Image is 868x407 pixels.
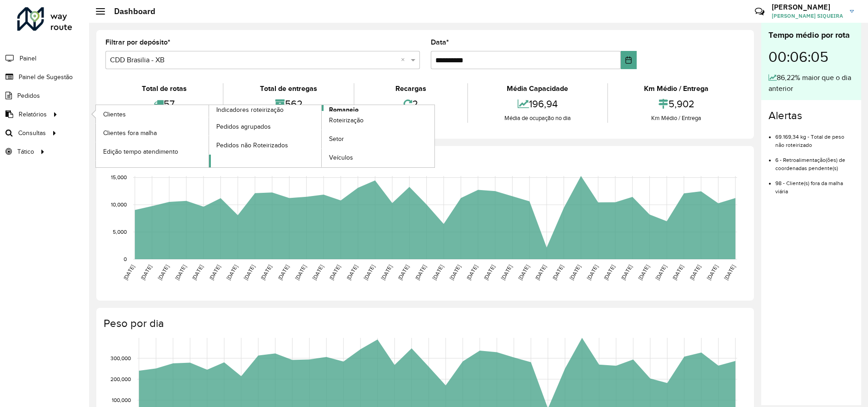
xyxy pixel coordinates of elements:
div: Km Médio / Entrega [610,83,743,94]
text: [DATE] [397,264,410,281]
text: [DATE] [345,264,359,281]
a: Clientes [96,105,209,123]
a: Pedidos não Roteirizados [209,136,322,154]
span: Romaneio [329,105,359,115]
a: Veículos [322,149,434,167]
div: Km Médio / Entrega [610,114,743,123]
span: Painel [20,54,36,63]
text: 100,000 [112,397,131,403]
span: Clear all [401,55,409,65]
text: [DATE] [688,264,702,281]
span: Indicadores roteirização [216,105,284,115]
div: 5,902 [610,94,743,114]
a: Indicadores roteirização [96,105,322,167]
text: [DATE] [208,264,221,281]
a: Contato Rápido [750,2,769,21]
text: [DATE] [465,264,479,281]
text: 0 [124,256,127,262]
li: 98 - Cliente(s) fora da malha viária [775,172,854,196]
div: 57 [108,94,220,114]
a: Pedidos agrupados [209,117,322,136]
text: 200,000 [110,376,131,382]
label: Filtrar por depósito [105,37,170,48]
text: [DATE] [225,264,239,281]
text: [DATE] [671,264,684,281]
a: Roteirização [322,111,434,130]
text: [DATE] [603,264,616,281]
li: 69.169,34 kg - Total de peso não roteirizado [775,126,854,149]
text: [DATE] [259,264,273,281]
text: [DATE] [157,264,170,281]
text: [DATE] [243,264,256,281]
text: 10,000 [111,201,127,207]
span: Painel de Sugestão [19,72,73,82]
text: [DATE] [637,264,650,281]
button: Choose Date [621,51,637,69]
span: Veículos [329,153,353,162]
text: [DATE] [174,264,187,281]
text: [DATE] [534,264,547,281]
div: Tempo médio por rota [768,29,854,41]
a: Setor [322,130,434,148]
div: 86,22% maior que o dia anterior [768,72,854,94]
div: Total de rotas [108,83,220,94]
div: Média Capacidade [470,83,604,94]
span: Relatórios [19,110,47,119]
text: [DATE] [569,264,582,281]
text: 5,000 [113,229,127,235]
div: Média de ocupação no dia [470,114,604,123]
text: [DATE] [500,264,513,281]
text: [DATE] [449,264,462,281]
text: [DATE] [191,264,204,281]
text: [DATE] [311,264,324,281]
span: Pedidos [17,91,40,100]
text: 300,000 [110,355,131,361]
text: [DATE] [586,264,599,281]
text: [DATE] [140,264,153,281]
text: [DATE] [517,264,530,281]
span: Consultas [18,128,46,138]
text: [DATE] [363,264,376,281]
div: 562 [226,94,351,114]
text: [DATE] [654,264,668,281]
div: 2 [357,94,465,114]
span: Tático [17,147,34,156]
div: 196,94 [470,94,604,114]
span: Edição tempo atendimento [103,147,178,156]
text: 15,000 [111,175,127,181]
div: Total de entregas [226,83,351,94]
h2: Dashboard [105,6,155,16]
li: 6 - Retroalimentação(ões) de coordenadas pendente(s) [775,149,854,172]
a: Clientes fora malha [96,124,209,142]
text: [DATE] [414,264,427,281]
h3: [PERSON_NAME] [772,3,843,11]
div: Recargas [357,83,465,94]
span: Pedidos agrupados [216,122,271,131]
text: [DATE] [294,264,307,281]
text: [DATE] [277,264,290,281]
span: [PERSON_NAME] SIQUEIRA [772,12,843,20]
text: [DATE] [620,264,633,281]
a: Romaneio [209,105,435,167]
span: Clientes fora malha [103,128,157,138]
text: [DATE] [431,264,444,281]
a: Edição tempo atendimento [96,142,209,161]
text: [DATE] [122,264,135,281]
text: [DATE] [723,264,736,281]
h4: Peso por dia [104,317,745,330]
span: Clientes [103,110,126,119]
text: [DATE] [483,264,496,281]
text: [DATE] [380,264,393,281]
span: Roteirização [329,116,364,125]
h4: Alertas [768,109,854,122]
label: Data [431,37,449,48]
span: Setor [329,134,344,144]
span: Pedidos não Roteirizados [216,141,288,150]
text: [DATE] [328,264,341,281]
div: 00:06:05 [768,41,854,72]
text: [DATE] [706,264,719,281]
text: [DATE] [551,264,564,281]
